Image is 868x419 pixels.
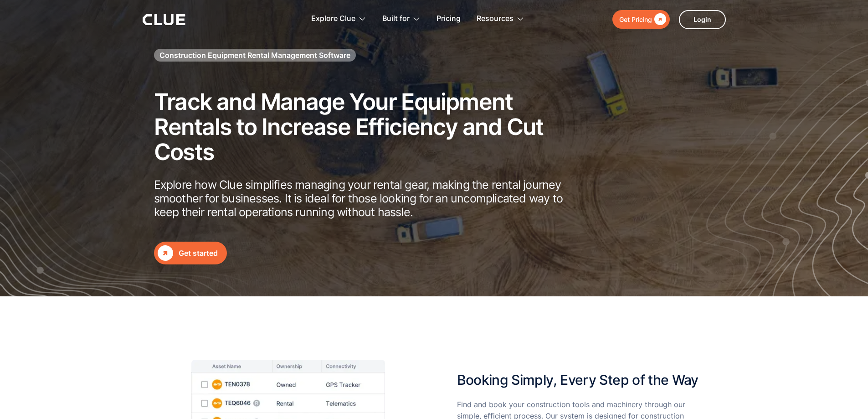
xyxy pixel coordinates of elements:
a: Pricing [437,5,461,33]
div: Explore Clue [311,5,366,33]
h2: Booking Simply, Every Step of the Way [457,363,703,388]
h1: Construction Equipment Rental Management Software [159,50,350,60]
div: Explore Clue [311,5,355,33]
p: Explore how Clue simplifies managing your rental gear, making the rental journey smoother for bus... [154,178,587,219]
div: Resources [477,5,514,33]
h2: Track and Manage Your Equipment Rentals to Increase Efficiency and Cut Costs [154,89,587,165]
div: Built for [382,5,421,33]
div: Get Pricing [619,14,652,25]
div: Resources [477,5,524,33]
a: Login [679,10,726,29]
div: Built for [382,5,410,33]
img: Construction fleet management software [667,26,868,296]
div:  [652,14,666,25]
div: Get started [179,248,218,259]
a: Get started [154,242,227,264]
a: Get Pricing [612,10,670,29]
div:  [158,245,173,261]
